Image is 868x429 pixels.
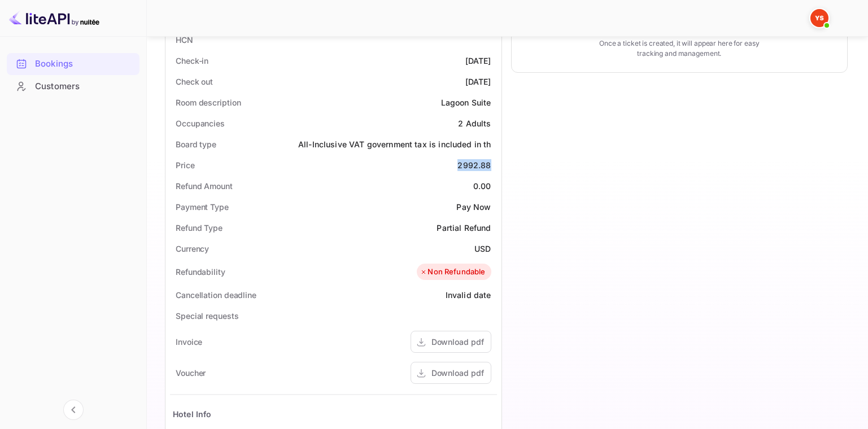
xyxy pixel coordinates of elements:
div: 2992.88 [457,159,491,171]
img: Yandex Support [810,9,828,27]
div: [DATE] [465,76,491,87]
div: Special requests [176,310,238,322]
div: Board type [176,138,216,150]
div: Pay Now [456,201,491,213]
div: Price [176,159,195,171]
div: Cancellation deadline [176,289,256,301]
div: Invalid date [446,289,491,301]
div: Voucher [176,367,206,379]
a: Bookings [7,53,139,74]
div: Invoice [176,336,202,348]
div: Currency [176,243,209,255]
div: 0.00 [473,180,491,192]
div: All-Inclusive VAT government tax is included in th [298,138,491,150]
div: Refund Amount [176,180,233,192]
div: USD [474,243,491,255]
div: 2 Adults [458,117,491,129]
div: Refundability [176,266,225,278]
div: Partial Refund [437,222,491,234]
img: LiteAPI logo [9,9,99,27]
div: Bookings [35,58,134,71]
div: Occupancies [176,117,225,129]
button: Collapse navigation [63,400,84,420]
div: Download pdf [431,367,484,379]
div: Bookings [7,53,139,75]
div: Payment Type [176,201,229,213]
div: [DATE] [465,55,491,67]
div: Lagoon Suite [441,97,491,108]
div: Check out [176,76,213,87]
a: Customers [7,76,139,97]
div: Non Refundable [420,266,485,278]
div: Customers [35,80,134,93]
div: Hotel Info [173,408,212,420]
div: Refund Type [176,222,223,234]
div: Check-in [176,55,208,67]
p: Once a ticket is created, it will appear here for easy tracking and management. [590,38,769,59]
div: Room description [176,97,241,108]
div: HCN [176,34,193,46]
div: Download pdf [431,336,484,348]
div: Customers [7,76,139,98]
